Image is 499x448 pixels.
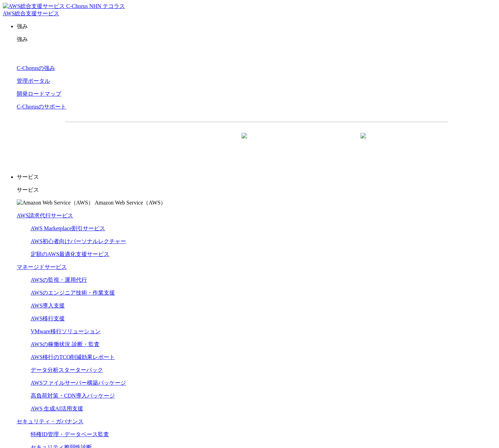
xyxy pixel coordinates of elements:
[31,290,115,296] a: AWSのエンジニア技術・作業支援
[17,36,496,43] p: 強み
[17,65,55,71] a: C-Chorusの強み
[17,174,496,181] p: サービス
[3,3,125,16] a: AWS総合支援サービス C-Chorus NHN テコラスAWS総合支援サービス
[17,264,67,270] a: マネージドサービス
[141,133,253,151] a: 資料を請求する
[31,380,126,386] a: AWSファイルサーバー構築パッケージ
[361,133,366,151] img: 矢印
[3,3,88,10] img: AWS総合支援サービス C-Chorus
[260,133,372,151] a: まずは相談する
[241,133,247,151] img: 矢印
[31,225,105,231] a: AWS Marketplace割引サービス
[31,315,65,321] a: AWS移行支援
[31,277,87,283] a: AWSの監視・運用代行
[31,406,83,411] a: AWS 生成AI活用支援
[31,341,100,347] a: AWSの稼働状況 診断・監査
[31,367,103,373] a: データ分析スターターパック
[17,23,496,30] p: 強み
[17,78,50,84] a: 管理ポータル
[31,251,109,257] a: 定額のAWS最適化支援サービス
[17,104,66,110] a: C-Chorusのサポート
[17,213,73,218] a: AWS請求代行サービス
[31,393,115,399] a: 高負荷対策・CDN導入パッケージ
[17,418,84,424] a: セキュリティ・ガバナンス
[17,91,61,97] a: 開発ロードマップ
[31,303,65,309] a: AWS導入支援
[95,200,166,206] span: Amazon Web Service（AWS）
[31,328,101,334] a: VMware移行ソリューション
[31,354,115,360] a: AWS移行のTCO削減効果レポート
[31,238,126,244] a: AWS初心者向けパーソナルレクチャー
[31,431,109,437] a: 特権ID管理・データベース監査
[17,199,94,207] img: Amazon Web Service（AWS）
[17,186,496,194] p: サービス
